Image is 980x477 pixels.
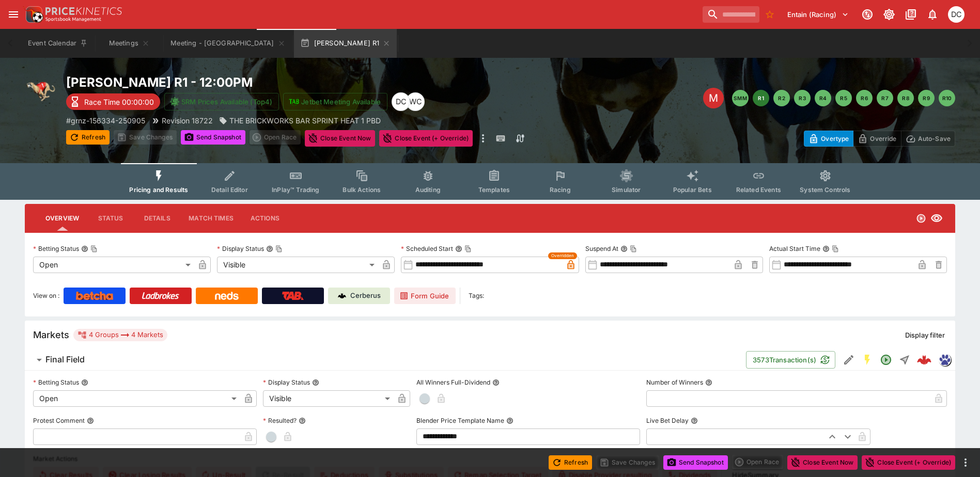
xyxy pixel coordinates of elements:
button: Actions [242,206,288,231]
button: Open [877,351,895,369]
p: Display Status [263,378,310,387]
div: split button [250,130,301,145]
button: R1 [753,90,769,106]
button: Display StatusCopy To Clipboard [266,245,273,252]
button: R2 [773,90,790,106]
button: SMM [732,90,749,106]
svg: Open [916,213,926,224]
button: Overview [37,206,87,231]
button: Display Status [312,379,319,386]
span: Related Events [736,186,781,194]
button: Connected to PK [858,5,877,24]
p: Display Status [217,244,264,253]
button: Suspend AtCopy To Clipboard [620,245,628,252]
span: Popular Bets [673,186,712,194]
div: 4 Groups 4 Markets [77,329,163,341]
button: Number of Winners [705,379,712,386]
svg: Open [880,354,892,366]
button: Details [134,206,180,231]
img: grnz [939,354,951,365]
button: Straight [895,351,914,369]
button: Jetbet Meeting Available [283,93,387,110]
button: Overtype [804,131,853,147]
button: Blender Price Template Name [506,417,514,424]
button: more [477,130,489,147]
p: Betting Status [33,244,79,253]
h5: Markets [33,329,69,341]
button: Send Snapshot [663,455,728,470]
span: System Controls [800,186,850,194]
button: Notifications [923,5,942,24]
h2: Copy To Clipboard [66,74,511,90]
div: 757f1d31-5193-4cfd-ad35-af9ad887aeba [917,353,931,367]
a: 757f1d31-5193-4cfd-ad35-af9ad887aeba [914,349,935,370]
button: Display filter [899,327,951,343]
img: Sportsbook Management [45,17,101,22]
span: Detail Editor [211,186,248,194]
button: R3 [794,90,811,106]
label: View on : [33,288,59,304]
button: Send Snapshot [181,130,245,145]
div: Start From [804,131,955,147]
button: Final Field [25,349,746,370]
button: Copy To Clipboard [90,245,98,252]
button: R6 [856,90,873,106]
div: Edit Meeting [703,88,724,108]
p: Number of Winners [646,378,703,387]
button: Documentation [901,5,920,24]
nav: pagination navigation [732,90,955,106]
svg: Visible [930,212,943,225]
button: Refresh [66,130,110,145]
button: Meetings [96,29,162,58]
p: Auto-Save [918,133,951,144]
div: Event type filters [121,163,859,200]
button: Close Event (+ Override) [862,455,955,470]
button: Event Calendar [22,29,94,58]
p: Scheduled Start [401,244,453,253]
button: Betting StatusCopy To Clipboard [81,245,88,252]
div: Visible [263,390,394,407]
img: PriceKinetics Logo [23,4,43,25]
div: split button [732,455,783,469]
button: Betting Status [81,379,88,386]
button: SRM Prices Available (Top4) [164,93,279,110]
div: THE BRICKWORKS BAR SPRINT HEAT 1 PBD [219,115,381,126]
p: Overtype [821,133,849,144]
img: logo-cerberus--red.svg [917,353,931,367]
button: No Bookmarks [761,6,778,23]
button: 3573Transaction(s) [746,351,835,369]
div: David Crockford [392,92,410,111]
button: Select Tenant [781,6,855,23]
p: Actual Start Time [769,244,820,253]
span: Simulator [612,186,641,194]
button: Copy To Clipboard [275,245,283,252]
p: Copy To Clipboard [66,115,145,126]
p: Blender Price Template Name [416,416,504,425]
button: R8 [897,90,914,106]
p: Betting Status [33,378,79,387]
button: Edit Detail [839,351,858,369]
div: Wyman Chen [406,92,425,111]
button: Close Event Now [787,455,858,470]
button: Status [87,206,134,231]
button: R5 [835,90,852,106]
img: jetbet-logo.svg [289,97,299,107]
p: Suspend At [585,244,618,253]
h6: Final Field [45,354,85,365]
button: Close Event Now [305,130,375,147]
button: Match Times [180,206,242,231]
button: SGM Enabled [858,351,877,369]
button: Close Event (+ Override) [379,130,473,147]
button: Auto-Save [901,131,955,147]
button: R9 [918,90,935,106]
img: greyhound_racing.png [25,74,58,107]
button: more [959,456,972,469]
button: Meeting - Addington [164,29,291,58]
div: Open [33,257,194,273]
p: All Winners Full-Dividend [416,378,490,387]
button: Copy To Clipboard [832,245,839,252]
button: Copy To Clipboard [464,245,472,252]
a: Form Guide [394,288,456,304]
button: R4 [815,90,831,106]
p: Revision 18722 [162,115,213,126]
